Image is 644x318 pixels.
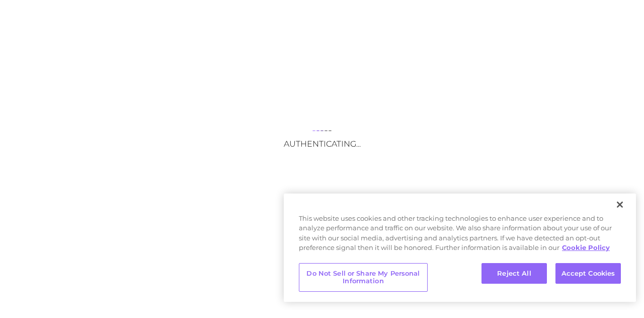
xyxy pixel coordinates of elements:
[221,139,423,149] h3: Authenticating...
[562,243,610,251] a: More information about your privacy, opens in a new tab
[299,263,428,292] button: Do Not Sell or Share My Personal Information, Opens the preference center dialog
[284,194,636,302] div: Privacy
[609,194,631,216] button: Close
[481,263,547,284] button: Reject All
[284,214,636,258] div: This website uses cookies and other tracking technologies to enhance user experience and to analy...
[284,194,636,302] div: Cookie banner
[555,263,621,284] button: Accept Cookies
